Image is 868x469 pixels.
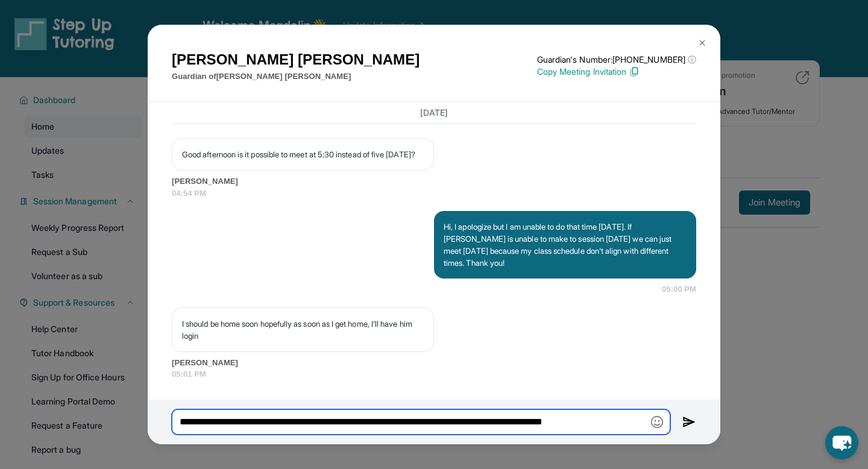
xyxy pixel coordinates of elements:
[172,368,696,380] span: 05:01 PM
[629,66,640,77] img: Copy Icon
[172,187,696,200] span: 04:54 PM
[444,221,687,269] p: Hi, I apologize but I am unable to do that time [DATE]. If [PERSON_NAME] is unable to make to ses...
[537,66,696,78] p: Copy Meeting Invitation
[651,416,663,428] img: Emoji
[697,38,707,48] img: Close Icon
[825,426,858,459] button: chat-button
[172,357,696,369] span: [PERSON_NAME]
[688,54,696,66] span: ⓘ
[182,318,424,342] p: I should be home soon hopefully as soon as I get home, I'll have him login
[662,283,696,295] span: 05:00 PM
[537,54,696,66] p: Guardian's Number: [PHONE_NUMBER]
[182,148,424,160] p: Good afternoon is it possible to meet at 5:30 instead of five [DATE]?
[682,415,696,429] img: Send icon
[172,71,420,83] p: Guardian of [PERSON_NAME] [PERSON_NAME]
[172,175,696,187] span: [PERSON_NAME]
[172,107,696,119] h3: [DATE]
[172,49,420,71] h1: [PERSON_NAME] [PERSON_NAME]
